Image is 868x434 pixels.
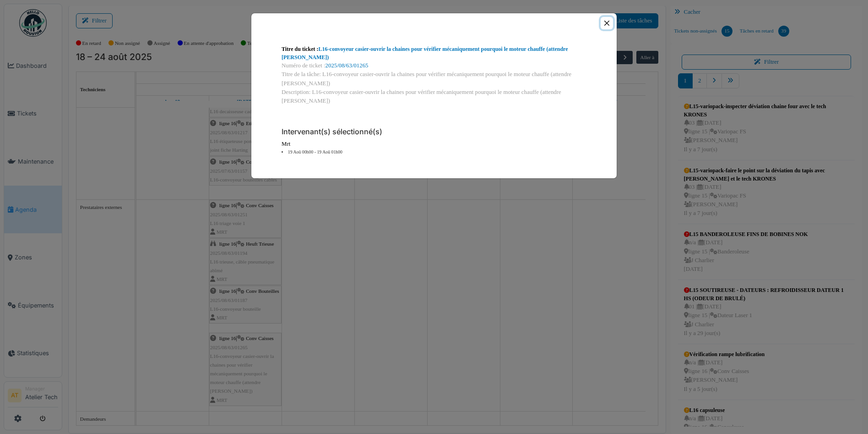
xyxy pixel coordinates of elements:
div: Description: L16-convoyeur casier-ouvrir la chaines pour vérifier mécaniquement pourquoi le moteu... [282,88,586,105]
a: 2025/08/63/01265 [325,62,369,69]
div: Titre de la tâche: L16-convoyeur casier-ouvrir la chaines pour vérifier mécaniquement pourquoi le... [282,70,586,88]
div: Mrt [282,140,586,148]
div: Numéro de ticket : [282,61,586,70]
li: 19 Aoû 00h00 - 19 Aoû 01h00 [277,149,382,156]
a: L16-convoyeur casier-ouvrir la chaines pour vérifier mécaniquement pourquoi le moteur chauffe (at... [282,46,568,60]
h6: Intervenant(s) sélectionné(s) [282,127,382,136]
button: Close [601,17,613,29]
div: Titre du ticket : [282,45,586,61]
